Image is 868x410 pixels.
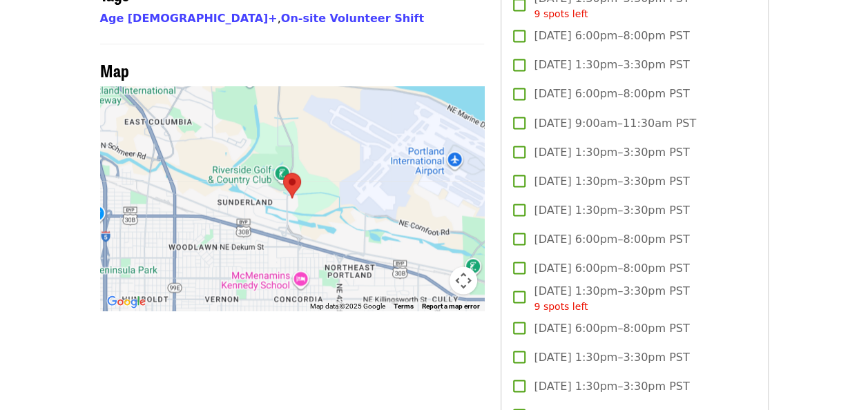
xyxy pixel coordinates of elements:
span: [DATE] 1:30pm–3:30pm PST [534,57,689,73]
button: Map camera controls [450,266,477,294]
span: [DATE] 6:00pm–8:00pm PST [534,231,689,247]
span: [DATE] 1:30pm–3:30pm PST [534,378,689,394]
span: [DATE] 1:30pm–3:30pm PST [534,282,689,313]
span: [DATE] 1:30pm–3:30pm PST [534,202,689,218]
span: [DATE] 1:30pm–3:30pm PST [534,349,689,365]
span: [DATE] 9:00am–11:30am PST [534,115,696,131]
span: [DATE] 6:00pm–8:00pm PST [534,86,689,102]
a: Report a map error [422,302,480,309]
span: Map [100,58,129,82]
a: Open this area in Google Maps (opens a new window) [104,293,149,311]
img: Google [104,293,149,311]
span: 9 spots left [534,8,588,19]
span: [DATE] 1:30pm–3:30pm PST [534,173,689,189]
span: 9 spots left [534,300,588,311]
span: [DATE] 6:00pm–8:00pm PST [534,28,689,44]
span: [DATE] 1:30pm–3:30pm PST [534,144,689,160]
span: [DATE] 6:00pm–8:00pm PST [534,260,689,276]
span: Map data ©2025 Google [310,302,385,309]
a: Terms (opens in new tab) [394,302,414,309]
span: [DATE] 6:00pm–8:00pm PST [534,320,689,336]
a: Age [DEMOGRAPHIC_DATA]+ [100,12,278,25]
a: On-site Volunteer Shift [281,12,424,25]
span: , [100,12,281,25]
